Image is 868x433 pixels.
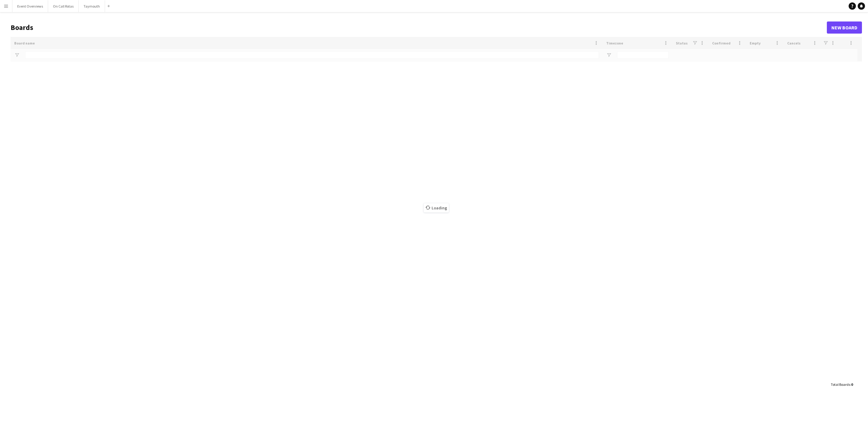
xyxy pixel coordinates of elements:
button: Taymouth [79,0,105,12]
span: 0 [851,382,853,387]
a: New Board [827,21,862,34]
button: On Call Rotas [48,0,79,12]
h1: Boards [11,23,827,32]
div: : [831,379,853,390]
span: Total Boards [831,382,850,387]
button: Event Overviews [12,0,48,12]
span: Loading [424,203,449,212]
